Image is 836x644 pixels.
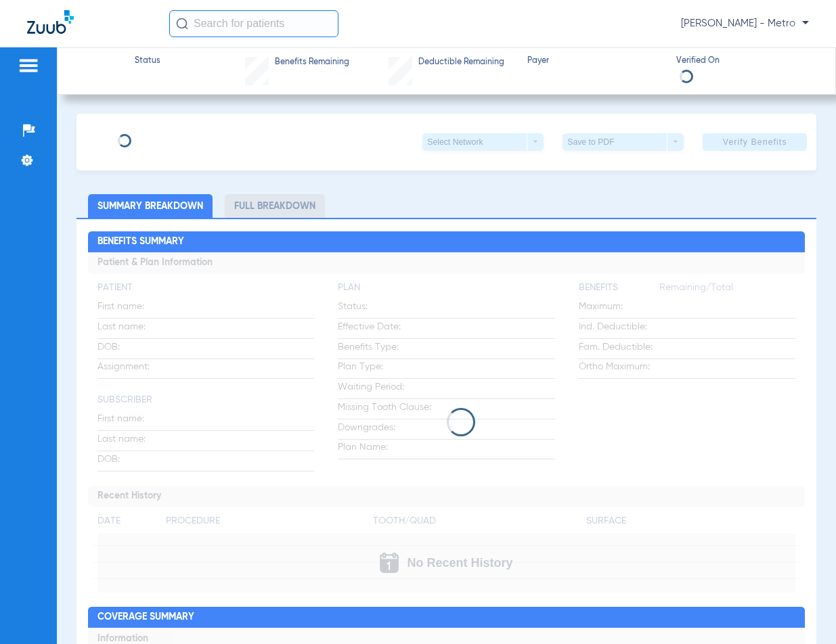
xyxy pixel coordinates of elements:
[135,55,160,68] span: Status
[275,57,349,69] span: Benefits Remaining
[18,57,39,74] img: hamburger-icon
[169,10,338,37] input: Search for patients
[527,55,665,68] span: Payer
[88,194,213,218] li: Summary Breakdown
[225,194,325,218] li: Full Breakdown
[27,10,74,34] img: Zuub Logo
[88,607,804,628] h2: Coverage Summary
[88,231,804,253] h2: Benefits Summary
[681,17,809,30] span: [PERSON_NAME] - Metro
[676,55,814,68] span: Verified On
[176,18,188,30] img: Search Icon
[418,57,504,69] span: Deductible Remaining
